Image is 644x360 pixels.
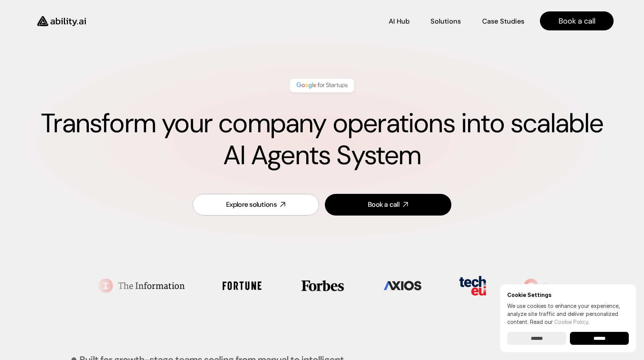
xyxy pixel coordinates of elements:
[540,11,614,30] a: Book a call
[325,194,451,216] a: Book a call
[482,17,524,26] p: Case Studies
[507,292,629,298] h6: Cookie Settings
[389,14,410,28] a: AI Hub
[482,14,525,28] a: Case Studies
[554,319,588,325] a: Cookie Policy
[226,200,277,209] div: Explore solutions
[30,108,614,171] h1: Transform your company operations into scalable AI Agents System
[507,302,629,326] p: We use cookies to enhance your experience, analyze site traffic and deliver personalized content.
[193,194,319,216] a: Explore solutions
[368,200,399,209] div: Book a call
[430,14,461,28] a: Solutions
[530,319,589,325] span: Read our .
[97,11,614,30] nav: Main navigation
[430,17,461,26] p: Solutions
[559,16,595,26] p: Book a call
[389,17,410,26] p: AI Hub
